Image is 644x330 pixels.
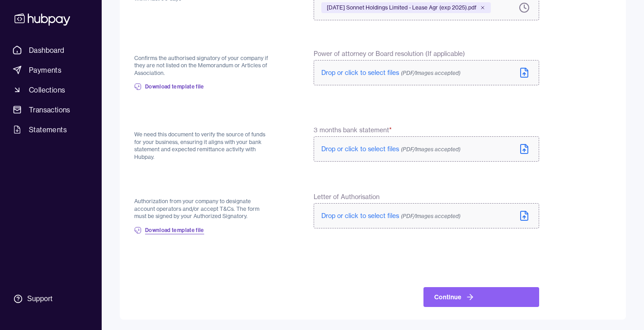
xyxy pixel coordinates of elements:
span: Drop or click to select files [321,145,461,153]
p: Authorization from your company to designate account operators and/or accept T&Cs. The form must ... [134,198,270,220]
a: Download template file [134,77,204,97]
span: Statements [29,124,67,135]
span: Dashboard [29,45,65,56]
span: Power of attorney or Board resolution (If applicable) [314,49,465,58]
span: Payments [29,65,61,75]
span: (PDF/Images accepted) [401,213,461,219]
div: Support [27,294,52,304]
button: Continue [423,287,539,307]
a: Payments [9,62,93,78]
span: (PDF/Images accepted) [401,146,461,153]
span: 3 months bank statement [314,125,392,135]
span: Letter of Authorisation [314,192,380,201]
a: Download template file [134,220,204,240]
a: Dashboard [9,42,93,58]
a: Collections [9,82,93,98]
span: Collections [29,84,65,95]
p: Confirms the authorised signatory of your company if they are not listed on the Memorandum or Art... [134,55,270,77]
span: (PDF/Images accepted) [401,70,461,76]
a: Transactions [9,102,93,118]
span: Download template file [145,227,204,234]
span: Transactions [29,104,71,115]
span: Drop or click to select files [321,212,461,220]
span: [DATE] Sonnet Holdings Limited - Lease Agr (exp 2025).pdf [327,4,476,11]
a: Support [9,289,93,308]
p: We need this document to verify the source of funds for your business, ensuring it aligns with yo... [134,131,270,161]
span: Drop or click to select files [321,69,461,77]
span: Download template file [145,83,204,90]
a: Statements [9,121,93,138]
